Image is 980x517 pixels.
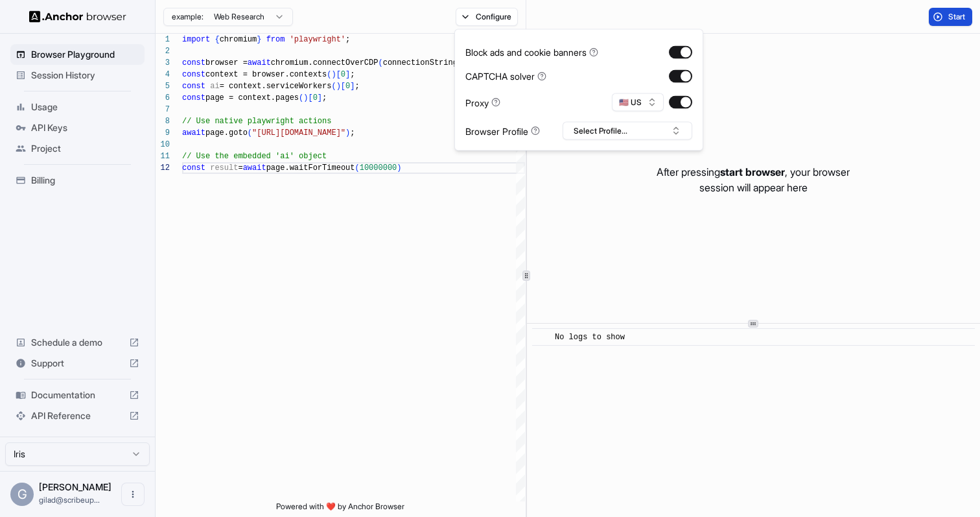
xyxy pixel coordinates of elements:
span: ) [331,70,336,79]
span: chromium [220,35,257,44]
span: ] [318,93,322,102]
span: Browser Playground [31,48,139,61]
span: 'playwright' [290,35,345,44]
span: { [215,35,219,44]
div: 10 [156,139,170,150]
span: "[URL][DOMAIN_NAME]" [252,128,345,138]
button: Open menu [121,483,145,506]
span: Usage [31,101,139,114]
span: [ [336,70,341,79]
div: 8 [156,115,170,127]
span: Project [31,142,139,155]
span: ; [322,93,327,102]
span: ) [345,128,350,138]
span: Schedule a demo [31,336,124,349]
span: ai [210,82,219,91]
span: Documentation [31,389,124,402]
span: 0 [341,70,345,79]
span: await [182,128,205,138]
span: page.waitForTimeout [266,163,355,173]
div: Browser Playground [10,44,145,65]
span: import [182,35,210,44]
span: // Use native playwright actions [182,117,331,126]
span: ) [397,163,401,173]
button: Select Profile... [563,122,692,140]
span: = [238,163,242,173]
span: ] [345,70,350,79]
span: from [266,35,285,44]
span: example: [172,12,204,22]
span: chromium.connectOverCDP [271,58,379,67]
span: Support [31,357,124,370]
span: ; [350,128,355,138]
span: connectionString [383,58,458,67]
button: Start [929,8,972,26]
span: Session History [31,69,139,82]
div: Browser Profile [465,124,540,138]
span: start browser [720,165,785,178]
span: result [210,163,238,173]
span: ; [345,35,350,44]
span: ( [331,82,336,91]
span: [ [341,82,345,91]
span: API Reference [31,409,124,422]
span: page.goto [205,128,248,138]
div: CAPTCHA solver [465,69,546,83]
button: 🇺🇸 US [612,93,664,112]
div: 9 [156,127,170,139]
div: 2 [156,45,170,57]
span: ( [327,70,331,79]
div: 5 [156,80,170,92]
span: ; [355,82,359,91]
span: const [182,58,205,67]
span: ) [336,82,341,91]
span: ​ [539,331,545,344]
span: ( [355,163,359,173]
span: No logs to show [555,333,625,342]
div: Project [10,138,145,159]
span: ; [350,70,355,79]
span: Gilad Spitzer [39,481,111,492]
span: API Keys [31,121,139,134]
span: } [257,35,261,44]
span: gilad@scribeup.io [39,495,100,505]
div: 7 [156,104,170,115]
div: Schedule a demo [10,332,145,353]
span: ( [248,128,252,138]
span: ] [350,82,355,91]
span: browser = [205,58,248,67]
span: await [248,58,271,67]
span: const [182,93,205,102]
span: Billing [31,174,139,187]
div: 6 [156,92,170,104]
span: ) [303,93,308,102]
button: Configure [456,8,519,26]
span: ( [299,93,303,102]
span: ( [378,58,382,67]
span: Powered with ❤️ by Anchor Browser [276,501,404,517]
div: 11 [156,150,170,162]
span: const [182,163,205,173]
span: const [182,82,205,91]
span: 0 [345,82,350,91]
div: 12 [156,162,170,174]
div: Block ads and cookie banners [465,45,598,59]
span: [ [308,93,312,102]
span: await [243,163,266,173]
span: context = browser.contexts [205,70,327,79]
div: Support [10,353,145,374]
span: 10000000 [360,163,397,173]
span: 0 [313,93,318,102]
span: // Use the embedded 'ai' object [182,152,327,161]
div: 4 [156,69,170,80]
div: API Keys [10,117,145,138]
span: page = context.pages [205,93,299,102]
p: After pressing , your browser session will appear here [657,164,850,195]
span: const [182,70,205,79]
div: Billing [10,170,145,191]
div: G [10,483,34,506]
span: = context.serviceWorkers [220,82,332,91]
div: Session History [10,65,145,86]
img: Anchor Logo [29,10,126,23]
div: Documentation [10,385,145,405]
